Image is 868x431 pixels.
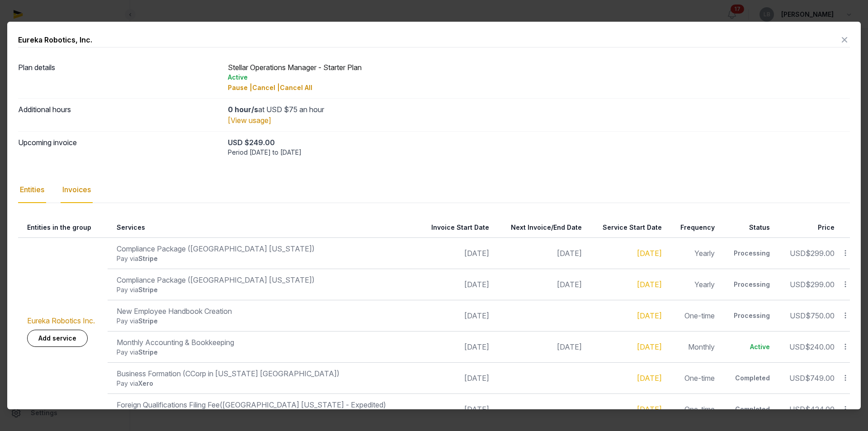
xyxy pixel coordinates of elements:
div: Pay via [117,317,410,326]
span: USD [790,280,806,289]
div: Processing [729,311,770,320]
div: Processing [729,280,770,289]
span: $750.00 [806,311,835,320]
th: Next Invoice/End Date [495,218,587,238]
a: [DATE] [637,280,662,289]
span: ([GEOGRAPHIC_DATA] [US_STATE] - Expedited) [220,400,386,409]
th: Status [720,218,775,238]
span: [DATE] [557,342,582,351]
span: USD [789,374,805,383]
span: USD [790,311,806,320]
dt: Plan details [18,62,221,93]
td: [DATE] [416,331,495,362]
span: Stripe [138,286,158,294]
span: [DATE] [557,280,582,289]
span: USD [789,405,805,414]
div: Pay via [117,254,410,263]
span: $749.00 [805,374,835,383]
span: Xero [138,379,153,387]
td: One-time [667,300,720,331]
a: [DATE] [637,311,662,320]
span: USD [790,249,806,258]
dt: Upcoming invoice [18,137,221,157]
td: One-time [667,393,720,425]
div: Pay via [117,285,410,294]
td: [DATE] [416,362,495,393]
a: [DATE] [637,342,662,351]
th: Services [108,218,416,238]
span: Stripe [138,317,158,325]
div: Active [729,342,770,351]
div: Compliance Package ([GEOGRAPHIC_DATA] [US_STATE]) [117,275,410,285]
div: Period [DATE] to [DATE] [228,148,850,157]
div: Business Formation (CCorp in [US_STATE] [GEOGRAPHIC_DATA]) [117,368,410,379]
strong: 0 hour/s [228,105,258,114]
a: [View usage] [228,116,271,125]
span: $424.00 [805,405,835,414]
td: Yearly [667,269,720,300]
th: Invoice Start Date [416,218,495,238]
td: Monthly [667,331,720,362]
div: Entities [18,177,46,203]
span: Pause | [228,84,252,91]
div: USD $249.00 [228,137,850,148]
span: $240.00 [805,342,835,351]
td: [DATE] [416,393,495,425]
a: Add service [27,330,88,347]
div: at USD $75 an hour [228,104,850,115]
td: [DATE] [416,269,495,300]
td: [DATE] [416,300,495,331]
div: Pay via [117,348,410,357]
nav: Tabs [18,177,850,203]
span: USD [789,342,805,351]
div: New Employee Handbook Creation [117,306,410,317]
div: Completed [729,374,770,383]
div: Stellar Operations Manager - Starter Plan [228,62,850,93]
span: [DATE] [557,249,582,258]
span: Cancel | [252,84,280,91]
a: [DATE] [637,405,662,414]
div: Completed [729,405,770,414]
div: Monthly Accounting & Bookkeeping [117,337,410,348]
div: Active [228,73,850,82]
div: Foreign Qualifications Filing Fee [117,399,410,410]
span: $299.00 [806,249,835,258]
div: Compliance Package ([GEOGRAPHIC_DATA] [US_STATE]) [117,243,410,254]
a: Eureka Robotics Inc. [27,316,95,325]
th: Service Start Date [587,218,667,238]
div: Processing [729,249,770,258]
div: Invoices [61,177,93,203]
td: One-time [667,362,720,393]
div: Pay via [117,379,410,388]
th: Frequency [667,218,720,238]
span: Cancel All [280,84,312,91]
th: Price [775,218,840,238]
a: [DATE] [637,249,662,258]
span: Stripe [138,348,158,356]
td: [DATE] [416,237,495,269]
th: Entities in the group [18,218,108,238]
td: Yearly [667,237,720,269]
div: Eureka Robotics, Inc. [18,34,92,45]
span: $299.00 [806,280,835,289]
a: [DATE] [637,374,662,383]
dt: Additional hours [18,104,221,126]
span: Stripe [138,255,158,262]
